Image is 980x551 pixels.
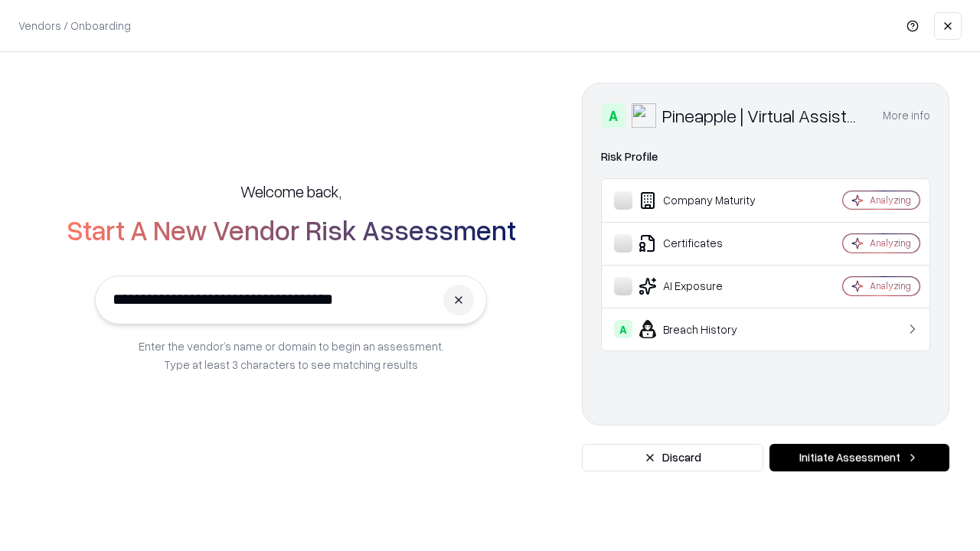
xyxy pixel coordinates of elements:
div: Certificates [614,234,797,253]
h2: Start A New Vendor Risk Assessment [67,214,516,245]
div: Risk Profile [601,148,930,166]
p: Vendors / Onboarding [18,18,131,34]
button: Discard [582,444,763,471]
div: Breach History [614,320,797,338]
div: A [601,103,626,128]
div: Analyzing [870,236,911,249]
div: Analyzing [870,194,911,207]
div: AI Exposure [614,277,797,295]
img: Pineapple | Virtual Assistant Agency [632,103,656,128]
h5: Welcome back, [240,181,341,202]
div: Pineapple | Virtual Assistant Agency [662,103,864,128]
p: Enter the vendor’s name or domain to begin an assessment. Type at least 3 characters to see match... [139,337,444,373]
div: A [614,320,632,338]
div: Company Maturity [614,191,797,210]
button: More info [883,102,930,129]
button: Initiate Assessment [769,444,949,471]
div: Analyzing [870,279,911,292]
